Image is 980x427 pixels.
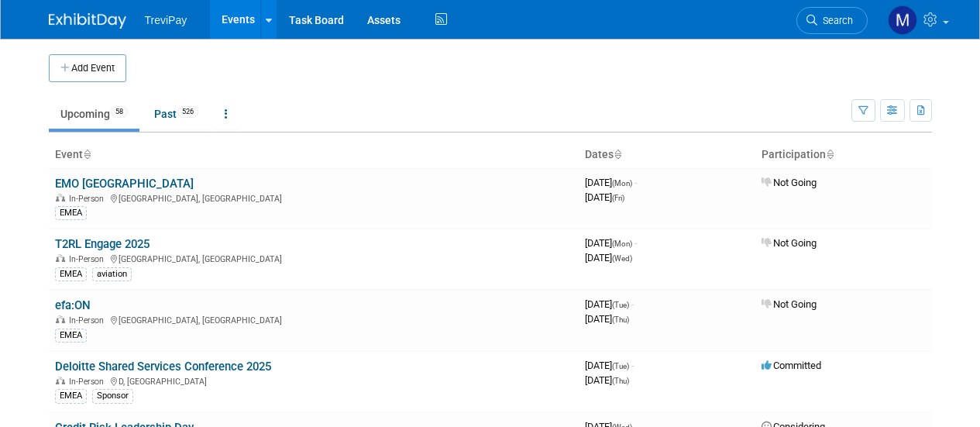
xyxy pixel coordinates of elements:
div: EMEA [55,267,87,281]
span: Not Going [762,298,817,310]
span: In-Person [69,194,108,204]
span: In-Person [69,377,108,387]
img: ExhibitDay [49,13,126,29]
span: Not Going [762,237,817,249]
div: D, [GEOGRAPHIC_DATA] [55,374,573,387]
span: [DATE] [585,252,632,263]
div: [GEOGRAPHIC_DATA], [GEOGRAPHIC_DATA] [55,191,573,204]
span: (Tue) [612,301,629,309]
a: Past526 [143,99,210,129]
div: [GEOGRAPHIC_DATA], [GEOGRAPHIC_DATA] [55,313,573,325]
span: (Fri) [612,194,624,202]
th: Event [49,142,579,168]
a: T2RL Engage 2025 [55,237,150,251]
span: 58 [111,106,128,118]
button: Add Event [49,54,126,82]
span: In-Person [69,254,108,264]
img: In-Person Event [56,377,65,384]
span: (Thu) [612,315,629,324]
span: (Wed) [612,254,632,263]
span: Not Going [762,177,817,188]
span: [DATE] [585,313,629,325]
span: [DATE] [585,237,637,249]
span: In-Person [69,315,108,325]
a: Deloitte Shared Services Conference 2025 [55,360,271,374]
div: aviation [92,267,132,281]
a: Sort by Participation Type [826,148,834,160]
img: Maiia Khasina [888,5,917,35]
span: Committed [762,360,821,371]
th: Participation [755,142,932,168]
span: - [631,360,634,371]
div: EMEA [55,329,87,343]
a: Sort by Event Name [83,148,91,160]
span: - [634,237,637,249]
span: Search [817,15,853,26]
div: EMEA [55,206,87,220]
span: [DATE] [585,374,629,386]
img: In-Person Event [56,254,65,262]
a: Upcoming58 [49,99,139,129]
span: - [631,298,634,310]
a: Sort by Start Date [614,148,621,160]
div: Sponsor [92,389,133,403]
span: TreviPay [145,14,187,26]
th: Dates [579,142,755,168]
span: 526 [177,106,198,118]
img: In-Person Event [56,194,65,201]
a: EMO [GEOGRAPHIC_DATA] [55,177,194,191]
a: Search [796,7,868,34]
div: EMEA [55,389,87,403]
span: (Mon) [612,179,632,188]
a: efa:ON [55,298,91,312]
span: (Thu) [612,377,629,385]
img: In-Person Event [56,315,65,323]
span: (Mon) [612,239,632,248]
span: [DATE] [585,298,634,310]
span: (Tue) [612,362,629,370]
div: [GEOGRAPHIC_DATA], [GEOGRAPHIC_DATA] [55,252,573,264]
span: [DATE] [585,191,624,203]
span: - [634,177,637,188]
span: [DATE] [585,360,634,371]
span: [DATE] [585,177,637,188]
